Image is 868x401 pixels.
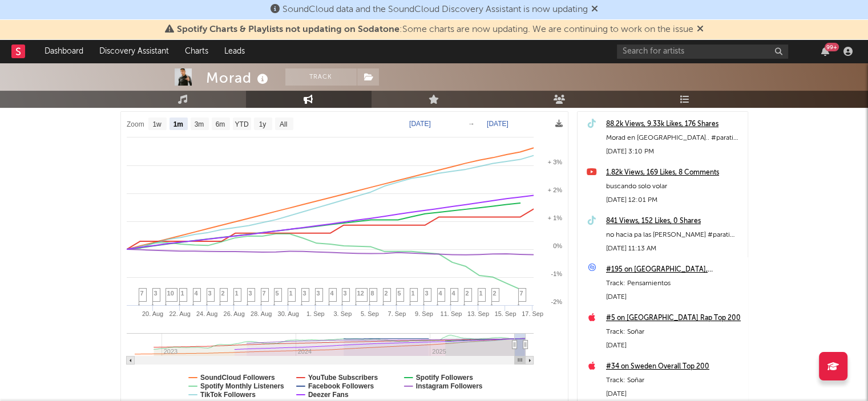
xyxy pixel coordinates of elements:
[282,5,588,14] span: SoundCloud data and the SoundCloud Discovery Assistant is now updating
[522,310,543,317] text: 17. Sep
[177,25,399,34] span: Spotify Charts & Playlists not updating on Sodatone
[606,242,742,256] div: [DATE] 11:13 AM
[825,43,839,51] div: 99 +
[263,290,266,297] span: 7
[251,310,272,317] text: 28. Aug
[357,290,364,297] span: 12
[208,290,212,297] span: 3
[140,290,144,297] span: 7
[289,290,293,297] span: 1
[606,118,742,131] a: 88.2k Views, 9.33k Likes, 176 Shares
[306,310,324,317] text: 1. Sep
[414,310,433,317] text: 9. Sep
[195,290,198,297] span: 4
[466,290,469,297] span: 2
[249,290,252,297] span: 3
[387,310,406,317] text: 7. Sep
[215,120,225,128] text: 6m
[606,228,742,242] div: no hacia pa las [PERSON_NAME] #parati #benyjr #fypp #morad #rvfv
[547,214,562,221] text: + 1%
[279,120,286,128] text: All
[439,290,442,297] span: 4
[333,310,352,317] text: 3. Sep
[440,310,462,317] text: 11. Sep
[547,187,562,193] text: + 2%
[468,120,475,128] text: →
[142,310,163,317] text: 20. Aug
[169,310,190,317] text: 22. Aug
[317,290,320,297] span: 3
[547,159,562,165] text: + 3%
[606,131,742,145] div: Morad en [GEOGRAPHIC_DATA].. #parati #benyjr #fypp #morad #[GEOGRAPHIC_DATA]
[235,290,239,297] span: 1
[606,166,742,180] a: 1.82k Views, 169 Likes, 8 Comments
[206,68,271,87] div: Morad
[467,310,488,317] text: 13. Sep
[154,290,158,297] span: 3
[398,290,401,297] span: 5
[200,374,275,382] text: SoundCloud Followers
[409,120,431,128] text: [DATE]
[606,387,742,401] div: [DATE]
[697,25,704,34] span: Dismiss
[173,120,183,128] text: 1m
[277,310,298,317] text: 30. Aug
[821,47,829,56] button: 99+
[606,180,742,193] div: buscando solo volar
[553,242,562,249] text: 0%
[360,310,378,317] text: 5. Sep
[259,120,266,128] text: 1y
[487,120,508,128] text: [DATE]
[606,214,742,228] div: 841 Views, 152 Likes, 0 Shares
[177,25,693,34] span: : Some charts are now updating. We are continuing to work on the issue
[330,290,334,297] span: 4
[606,193,742,207] div: [DATE] 12:01 PM
[479,290,483,297] span: 1
[551,298,562,305] text: -2%
[617,44,788,59] input: Search for artists
[411,290,415,297] span: 1
[196,310,217,317] text: 24. Aug
[606,374,742,387] div: Track: Soñar
[591,5,598,14] span: Dismiss
[606,290,742,304] div: [DATE]
[167,290,174,297] span: 10
[127,120,144,128] text: Zoom
[415,382,482,390] text: Instagram Followers
[606,263,742,277] a: #195 on [GEOGRAPHIC_DATA], [GEOGRAPHIC_DATA]
[91,40,177,63] a: Discovery Assistant
[452,290,455,297] span: 4
[606,339,742,353] div: [DATE]
[308,391,348,399] text: Deezer Fans
[493,290,496,297] span: 2
[200,382,284,390] text: Spotify Monthly Listeners
[303,290,306,297] span: 3
[308,382,374,390] text: Facebook Followers
[425,290,429,297] span: 3
[216,40,253,63] a: Leads
[494,310,516,317] text: 15. Sep
[520,290,523,297] span: 7
[606,360,742,374] a: #34 on Sweden Overall Top 200
[177,40,216,63] a: Charts
[606,145,742,159] div: [DATE] 3:10 PM
[606,277,742,290] div: Track: Pensamientos
[308,374,378,382] text: YouTube Subscribers
[606,325,742,339] div: Track: Soñar
[551,270,562,277] text: -1%
[223,310,244,317] text: 26. Aug
[344,290,347,297] span: 3
[371,290,374,297] span: 8
[200,391,256,399] text: TikTok Followers
[276,290,279,297] span: 5
[385,290,388,297] span: 2
[606,311,742,325] a: #5 on [GEOGRAPHIC_DATA] Rap Top 200
[152,120,162,128] text: 1w
[181,290,184,297] span: 1
[285,68,357,86] button: Track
